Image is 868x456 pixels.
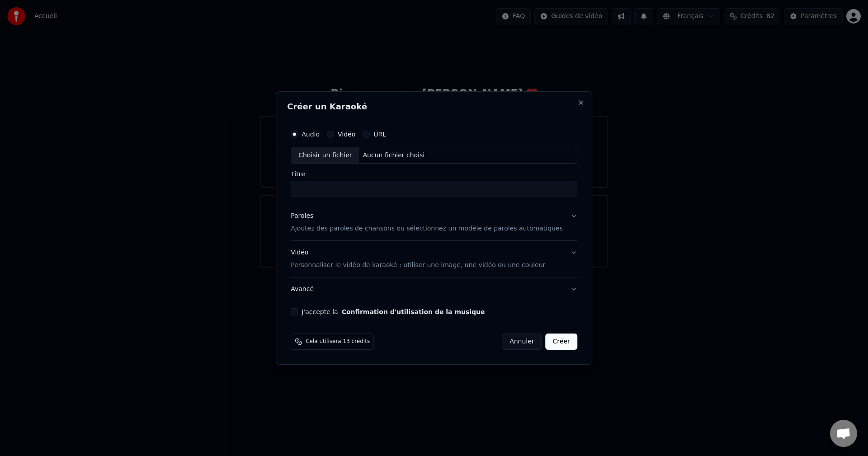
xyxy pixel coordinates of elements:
[302,131,320,137] label: Audio
[342,309,485,315] button: J'accepte la
[291,261,545,270] p: Personnaliser le vidéo de karaoké : utiliser une image, une vidéo ou une couleur
[302,309,485,315] label: J'accepte la
[291,147,359,164] div: Choisir un fichier
[359,151,429,160] div: Aucun fichier choisi
[291,277,577,301] button: Avancé
[373,131,386,137] label: URL
[338,131,355,137] label: Vidéo
[502,334,542,350] button: Annuler
[291,205,577,241] button: ParolesAjoutez des paroles de chansons ou sélectionnez un modèle de paroles automatiques
[287,103,581,111] h2: Créer un Karaoké
[291,225,563,234] p: Ajoutez des paroles de chansons ou sélectionnez un modèle de paroles automatiques
[291,249,545,270] div: Vidéo
[291,241,577,277] button: VidéoPersonnaliser le vidéo de karaoké : utiliser une image, une vidéo ou une couleur
[291,171,577,178] label: Titre
[306,338,370,345] span: Cela utilisera 13 crédits
[291,212,313,221] div: Paroles
[546,334,577,350] button: Créer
